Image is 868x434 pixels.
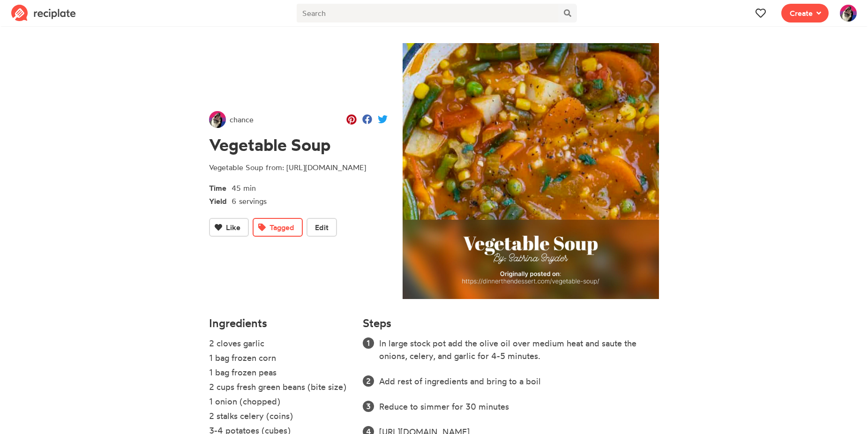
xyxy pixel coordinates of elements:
h1: Vegetable Soup [209,135,388,155]
button: Tagged [253,218,303,237]
img: User's avatar [840,5,857,22]
span: Like [226,222,240,233]
li: 2 cloves garlic [209,337,352,352]
span: Time [209,180,232,194]
h4: Ingredients [209,317,352,329]
img: Recipe of Vegetable Soup by chance [403,43,659,299]
span: 45 min [232,183,256,193]
span: Edit [315,222,329,233]
span: Create [790,7,813,19]
li: In large stock pot add the olive oil over medium heat and saute the onions, celery, and garlic fo... [379,337,659,362]
li: 2 cups fresh green beans (bite size) [209,381,352,395]
p: Vegetable Soup from: [URL][DOMAIN_NAME] [209,162,388,173]
li: 2 stalks celery (coins) [209,410,352,424]
button: Edit [307,218,337,237]
h4: Steps [363,317,391,329]
button: Like [209,218,249,237]
li: 1 bag frozen corn [209,352,352,366]
li: 1 onion (chopped) [209,395,352,410]
input: Search [297,4,558,22]
span: Yield [209,194,232,207]
li: Reduce to simmer for 30 minutes [379,400,659,413]
li: 1 bag frozen peas [209,366,352,381]
button: Create [781,4,829,22]
span: Tagged [269,222,294,233]
a: chance [209,111,254,128]
span: chance [230,114,254,125]
span: 6 servings [232,196,267,206]
img: Reciplate [11,5,76,22]
img: User's avatar [209,111,226,128]
li: Add rest of ingredients and bring to a boil [379,375,659,388]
